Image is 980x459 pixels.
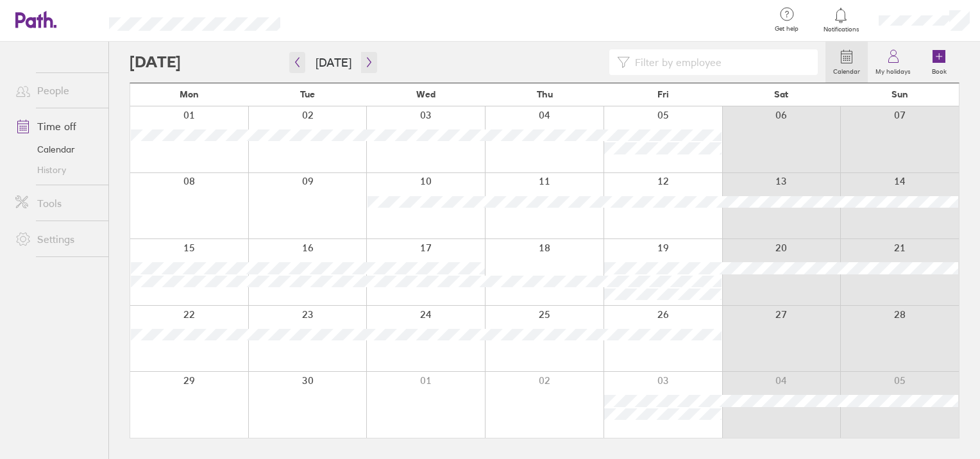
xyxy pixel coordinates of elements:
[416,89,435,99] span: Wed
[868,42,918,83] a: My holidays
[5,78,108,103] a: People
[5,160,108,180] a: History
[630,50,811,74] input: Filter by employee
[924,64,954,76] label: Book
[5,113,108,139] a: Time off
[305,52,362,73] button: [DATE]
[825,42,868,83] a: Calendar
[180,89,199,99] span: Mon
[5,226,108,252] a: Settings
[820,26,862,33] span: Notifications
[766,25,807,33] span: Get help
[537,89,553,99] span: Thu
[774,89,788,99] span: Sat
[825,64,868,76] label: Calendar
[300,89,315,99] span: Tue
[5,139,108,160] a: Calendar
[657,89,669,99] span: Fri
[5,190,108,216] a: Tools
[820,6,862,33] a: Notifications
[918,42,959,83] a: Book
[891,89,908,99] span: Sun
[868,64,918,76] label: My holidays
